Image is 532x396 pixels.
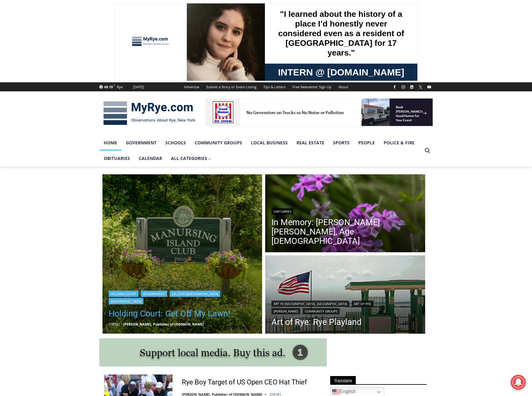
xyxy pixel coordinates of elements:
a: Linkedin [408,83,415,91]
span: F [114,84,115,87]
a: Advertise [181,82,203,91]
a: Community Groups [190,135,246,151]
a: Facebook [391,83,398,91]
a: Government [141,291,167,297]
div: No Generators on Trucks so No Noise or Pollution [41,11,154,17]
a: [GEOGRAPHIC_DATA] [109,298,143,304]
img: support local media, buy this ad [99,338,327,366]
a: Open Tues. - Sun. [PHONE_NUMBER] [0,63,63,78]
span: Open Tues. - Sun. [PHONE_NUMBER] [2,64,61,88]
a: Read More In Memory: Barbara Porter Schofield, Age 90 [265,174,425,254]
div: [DATE] [133,84,144,90]
a: Instagram [400,83,407,91]
a: Intern @ [DOMAIN_NAME] [150,60,303,78]
h4: Book [PERSON_NAME]'s Good Humor for Your Event [190,7,217,24]
a: Police & Fire [379,135,419,151]
img: (PHOTO: Kim Eierman of EcoBeneficial designed and oversaw the installation of native plant beds f... [265,174,425,254]
button: View Search Form [422,145,433,156]
a: Read More Art of Rye: Rye Playland [265,255,425,335]
nav: Secondary Navigation [181,82,352,91]
span: 65.19 [104,85,113,89]
nav: Primary Navigation [99,135,422,167]
div: Located at [STREET_ADDRESS][PERSON_NAME] [64,39,92,75]
a: [PERSON_NAME] [271,308,300,314]
a: Calendar [134,151,167,166]
a: Holding Court [109,291,138,297]
a: Home [99,135,122,151]
img: en [332,388,340,396]
button: Child menu of All Categories [167,151,216,166]
a: Tips & Letters [260,82,289,91]
img: MyRye.com [99,97,199,129]
a: Rye Boy Target of US Open CEO Hat Thief [182,378,307,387]
a: Sports [329,135,354,151]
a: Art of Rye: Rye Playland [271,317,419,327]
span: Translate [330,376,356,384]
span: Intern @ [DOMAIN_NAME] [163,62,290,76]
img: (PHOTO: Manursing Island Club in Rye. File photo, 2024. Credit: Justin Gray.) [102,174,262,334]
span: – [121,322,123,326]
a: Obituaries [99,151,134,166]
a: Art of Rye [352,301,373,307]
a: Real Estate [292,135,329,151]
img: (PHOTO: Rye Playland. Entrance onto Playland Beach at the Boardwalk. By JoAnn Cancro.) [265,255,425,335]
div: Rye [117,84,123,90]
a: Holding Court: Get Off My Lawn! [109,307,256,320]
a: Art in [GEOGRAPHIC_DATA], [GEOGRAPHIC_DATA] [271,301,349,307]
a: People [354,135,379,151]
div: "I learned about the history of a place I’d honestly never considered even as a resident of [GEOG... [158,0,295,60]
a: About [335,82,352,91]
a: Community Groups [303,308,340,314]
a: Obituaries [271,208,293,215]
a: Schools [161,135,190,151]
a: X [417,83,424,91]
a: In Memory: [PERSON_NAME] [PERSON_NAME], Age [DEMOGRAPHIC_DATA] [271,218,419,246]
a: Book [PERSON_NAME]'s Good Humor for Your Event [186,2,226,28]
a: Free Newsletter Sign Up [289,82,335,91]
a: YouTube [425,83,433,91]
a: Submit a Story or Event Listing [203,82,260,91]
div: | | | [271,299,419,314]
a: Read More Holding Court: Get Off My Lawn! [102,174,262,334]
a: [US_STATE][GEOGRAPHIC_DATA] [170,291,220,297]
time: [DATE] [109,322,120,326]
div: | | | [109,289,256,304]
a: Local Business [246,135,292,151]
a: [PERSON_NAME], Publisher of [DOMAIN_NAME] [123,322,204,326]
a: Government [122,135,161,151]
